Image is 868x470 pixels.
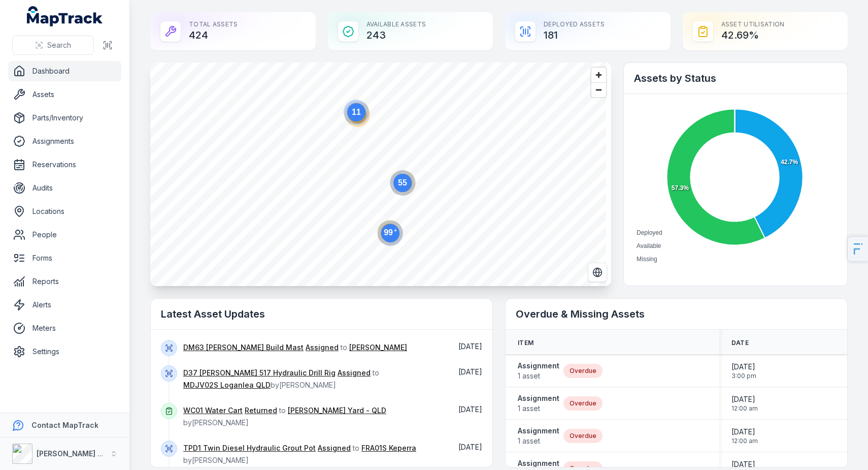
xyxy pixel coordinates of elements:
[183,380,271,390] a: MDJV02S Loganlea QLD
[563,364,603,378] div: Overdue
[518,339,533,347] span: Item
[8,131,121,151] a: Assignments
[8,201,121,222] a: Locations
[384,228,397,237] text: 99
[731,362,756,380] time: 30/09/2025, 3:00:00 pm
[731,394,758,413] time: 31/07/2025, 12:00:00 am
[518,426,559,446] a: Assignment1 asset
[588,263,607,282] button: Switch to Satellite View
[8,295,121,315] a: Alerts
[245,405,277,416] a: Returned
[731,437,758,445] span: 12:00 am
[8,318,121,338] a: Meters
[458,367,482,376] span: [DATE]
[8,225,121,245] a: People
[458,405,482,414] time: 07/10/2025, 8:37:43 am
[183,343,407,352] span: to
[183,342,304,353] a: DM63 [PERSON_NAME] Build Mast
[731,459,758,469] span: [DATE]
[8,248,121,268] a: Forms
[183,444,416,464] span: to by [PERSON_NAME]
[458,405,482,414] span: [DATE]
[183,443,316,453] a: TPD1 Twin Diesel Hydraulic Grout Pot
[731,427,758,437] span: [DATE]
[516,307,837,321] h2: Overdue & Missing Assets
[518,361,559,371] strong: Assignment
[518,393,559,414] a: Assignment1 asset
[518,436,559,446] span: 1 asset
[352,108,361,116] text: 11
[518,403,559,414] span: 1 asset
[563,429,603,443] div: Overdue
[183,368,379,389] span: to by [PERSON_NAME]
[458,367,482,376] time: 07/10/2025, 8:40:17 am
[518,393,559,403] strong: Assignment
[731,372,756,380] span: 3:00 pm
[398,178,407,187] text: 55
[306,342,339,353] a: Assigned
[458,342,482,351] time: 08/10/2025, 8:57:44 am
[518,426,559,436] strong: Assignment
[731,339,749,347] span: Date
[183,368,336,378] a: D37 [PERSON_NAME] 517 Hydraulic Drill Rig
[458,443,482,451] time: 02/10/2025, 11:37:16 am
[8,61,121,81] a: Dashboard
[8,154,121,175] a: Reservations
[458,342,482,351] span: [DATE]
[591,82,606,97] button: Zoom out
[161,307,482,321] h2: Latest Asset Updates
[288,405,386,416] a: [PERSON_NAME] Yard - QLD
[150,62,606,286] canvas: Map
[731,404,758,413] span: 12:00 am
[8,108,121,128] a: Parts/Inventory
[637,242,661,249] span: Available
[8,341,121,362] a: Settings
[37,449,120,458] strong: [PERSON_NAME] Group
[8,271,121,292] a: Reports
[731,362,756,372] span: [DATE]
[518,458,559,468] strong: Assignment
[318,443,351,453] a: Assigned
[8,178,121,198] a: Audits
[637,256,657,263] span: Missing
[8,84,121,105] a: Assets
[591,68,606,82] button: Zoom in
[361,443,416,453] a: FRA01S Keperra
[563,396,603,411] div: Overdue
[47,40,71,50] span: Search
[731,427,758,445] time: 14/09/2025, 12:00:00 am
[31,421,98,429] strong: Contact MapTrack
[183,405,243,416] a: WC01 Water Cart
[394,228,397,233] tspan: +
[183,406,386,427] span: to by [PERSON_NAME]
[634,71,837,85] h2: Assets by Status
[518,361,559,381] a: Assignment1 asset
[518,371,559,381] span: 1 asset
[637,229,662,236] span: Deployed
[12,36,94,55] button: Search
[731,394,758,404] span: [DATE]
[27,6,103,26] a: MapTrack
[458,443,482,451] span: [DATE]
[349,342,407,353] a: [PERSON_NAME]
[338,368,371,378] a: Assigned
